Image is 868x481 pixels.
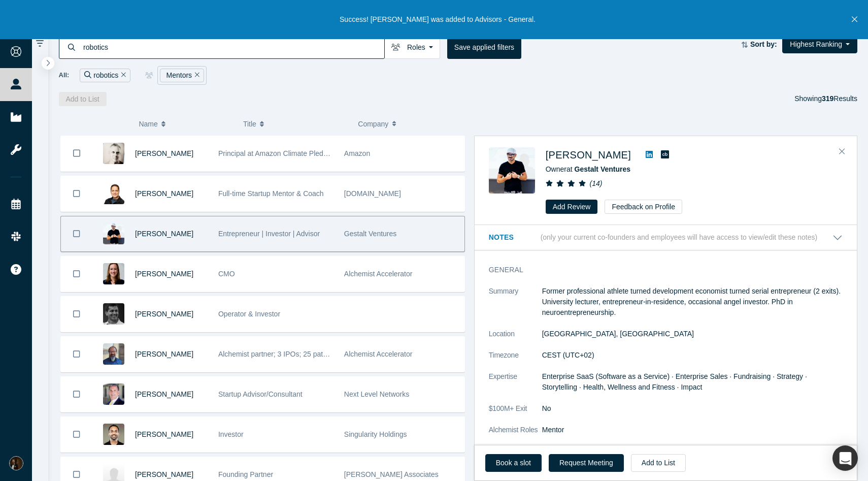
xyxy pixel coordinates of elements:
span: [DOMAIN_NAME] [344,189,401,198]
dt: $100M+ Exit [489,403,542,425]
dt: Timezone [489,350,542,371]
img: Adam Sah's Profile Image [103,343,124,365]
div: robotics [80,69,130,82]
span: Operator & Investor [218,310,280,318]
button: Bookmark [61,256,92,292]
span: All: [59,70,70,80]
button: Name [139,113,232,135]
button: Bookmark [61,337,92,372]
button: Close [834,144,850,160]
img: Nick Ellis's Profile Image [103,143,124,164]
i: ( 14 ) [589,179,602,187]
span: Founding Partner [218,470,273,478]
a: [PERSON_NAME] [135,189,193,198]
h3: General [489,265,828,275]
button: Remove Filter [192,70,199,81]
a: Book a slot [485,454,542,472]
dd: No [542,403,843,414]
button: Notes (only your current co-founders and employees will have access to view/edit these notes) [489,232,843,243]
a: Gestalt Ventures [575,165,631,173]
button: Feedback on Profile [605,200,682,214]
a: [PERSON_NAME] [135,470,193,478]
div: Mentors [160,69,204,82]
p: (only your current co-founders and employees will have access to view/edit these notes) [541,233,818,242]
span: [PERSON_NAME] Associates [344,470,439,478]
dd: Mentor [542,425,843,435]
img: Devon Crews's Profile Image [103,263,124,284]
button: Bookmark [61,417,92,452]
dd: [GEOGRAPHIC_DATA], [GEOGRAPHIC_DATA] [542,329,843,339]
span: Alchemist Accelerator [344,350,413,358]
button: Bookmark [61,176,92,211]
a: [PERSON_NAME] [135,270,193,278]
button: Highest Ranking [782,36,857,53]
a: [PERSON_NAME] [135,350,193,358]
span: Investor [218,430,244,438]
strong: 319 [822,94,833,103]
button: Bookmark [61,297,92,332]
button: Bookmark [61,377,92,412]
span: Singularity Holdings [344,430,407,438]
span: Entrepreneur | Investor | Advisor [218,230,320,238]
span: Alchemist partner; 3 IPOs; 25 patents; VC and angel; early Google eng [218,350,442,358]
button: Company [358,113,462,135]
span: Alchemist Accelerator [344,270,413,278]
img: Gerrit McGowan's Profile Image [103,223,124,244]
a: [PERSON_NAME] [135,390,193,398]
span: Full-time Startup Mentor & Coach [218,189,324,198]
strong: Sort by: [750,40,777,48]
img: Gerrit McGowan's Profile Image [489,147,535,194]
button: Add Review [546,200,598,214]
h3: Notes [489,232,539,243]
div: Showing [794,92,857,106]
a: [PERSON_NAME] [546,149,631,161]
span: Name [139,113,157,135]
dd: CEST (UTC+02) [542,350,843,361]
span: Principal at Amazon Climate Pledge Fund [218,149,349,157]
span: Next Level Networks [344,390,409,398]
button: Add to List [59,92,107,106]
span: Startup Advisor/Consultant [218,390,303,398]
button: Bookmark [61,136,92,171]
span: Gestalt Ventures [344,230,397,238]
a: [PERSON_NAME] [135,230,193,238]
button: Remove Filter [118,70,126,81]
dt: Location [489,329,542,350]
img: Samir Ghosh's Profile Image [103,183,124,204]
button: Add to List [631,454,686,472]
span: Results [822,94,857,103]
a: [PERSON_NAME] [135,149,193,157]
span: Enterprise SaaS (Software as a Service) · Enterprise Sales · Fundraising · Strategy · Storytellin... [542,372,807,391]
span: CMO [218,270,235,278]
button: Request Meeting [549,454,624,472]
img: Neil Devani's Profile Image [103,424,124,445]
button: Roles [384,36,440,59]
dt: Expertise [489,371,542,403]
span: Amazon [344,149,370,157]
input: Search by name, title, company, summary, expertise, investment criteria or topics of focus [82,35,384,59]
button: Title [243,113,347,135]
p: Success! [PERSON_NAME] was added to Advisors - General. [340,14,536,25]
span: Title [243,113,256,135]
dt: Summary [489,286,542,329]
dt: Alchemist Roles [489,425,542,446]
button: Bookmark [61,216,92,251]
a: [PERSON_NAME] [135,430,193,438]
span: Company [358,113,388,135]
img: David Barron's Profile Image [103,383,124,405]
a: [PERSON_NAME] [135,310,193,318]
img: Gabe Rodriguez's Account [9,456,23,470]
img: Raj Jain's Profile Image [103,303,124,325]
p: Former professional athlete turned development economist turned serial entrepreneur (2 exits). Un... [542,286,843,318]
